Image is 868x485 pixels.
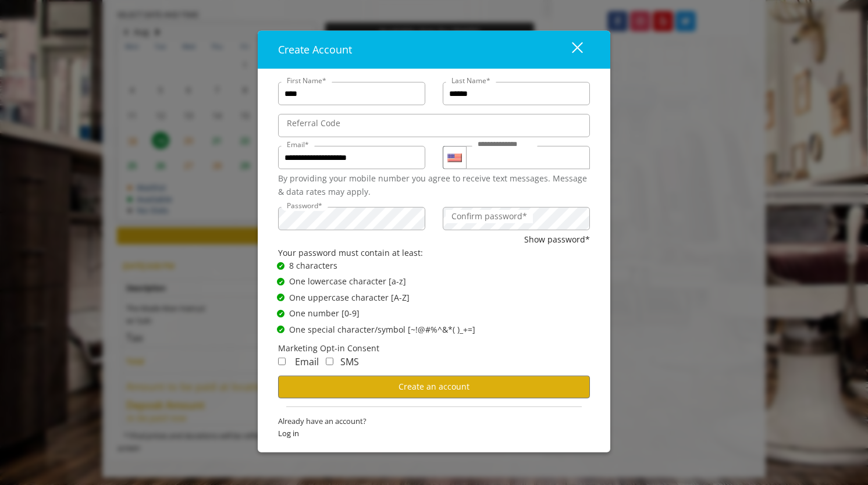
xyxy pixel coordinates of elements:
[443,146,466,169] div: Country
[278,172,590,198] div: By providing your mobile number you agree to receive text messages. Message & data rates may apply.
[558,41,582,59] div: close dialog
[289,307,360,320] span: One number [0-9]
[289,259,337,272] span: 8 characters
[278,415,590,427] span: Already have an account?
[278,114,590,137] input: ReferralCode
[278,42,352,56] span: Create Account
[281,75,332,86] label: First Name*
[278,342,590,355] div: Marketing Opt-in Consent
[289,275,406,288] span: One lowercase character [a-z]
[279,277,283,286] span: ✔
[550,38,590,62] button: close dialog
[289,323,475,336] span: One special character/symbol [~!@#%^&*( )_+=]
[278,146,425,169] input: Email
[340,355,359,368] span: SMS
[279,261,283,270] span: ✔
[289,291,410,304] span: One uppercase character [A-Z]
[326,358,333,365] input: Receive Marketing SMS
[524,233,590,246] button: Show password*
[446,75,496,86] label: Last Name*
[278,427,590,440] span: Log in
[278,246,590,259] div: Your password must contain at least:
[281,139,315,150] label: Email*
[278,207,425,230] input: Password
[279,325,283,334] span: ✔
[281,200,328,211] label: Password*
[278,358,286,365] input: Receive Marketing Email
[443,207,590,230] input: ConfirmPassword
[295,355,319,368] span: Email
[278,82,425,105] input: FirstName
[446,210,533,223] label: Confirm password*
[443,82,590,105] input: Lastname
[399,381,469,392] span: Create an account
[279,309,283,318] span: ✔
[278,376,590,398] button: Create an account
[279,293,283,302] span: ✔
[281,117,346,130] label: Referral Code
